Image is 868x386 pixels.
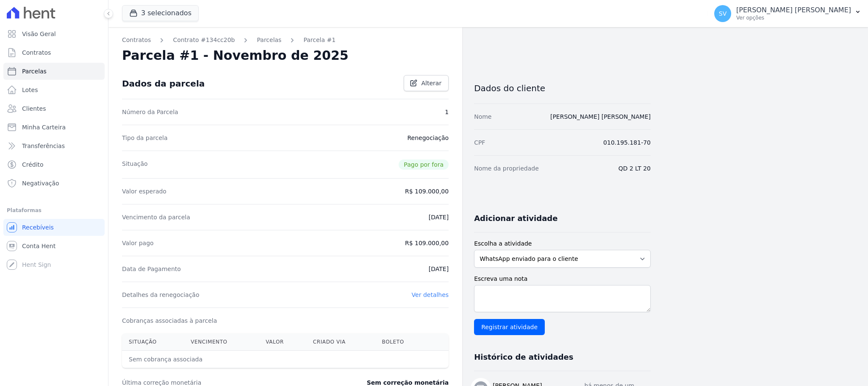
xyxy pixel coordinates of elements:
[3,25,105,42] a: Visão Geral
[407,134,449,142] dd: Renegociação
[122,316,217,325] dt: Cobranças associadas à parcela
[3,44,105,61] a: Contratos
[3,119,105,136] a: Minha Carteira
[122,36,449,45] nav: Breadcrumb
[22,104,46,113] span: Clientes
[22,123,66,131] span: Minha Carteira
[3,156,105,173] a: Crédito
[122,291,200,299] dt: Detalhes da renegociação
[306,333,375,351] th: Criado via
[736,14,851,21] p: Ver opções
[474,213,557,224] h3: Adicionar atividade
[412,291,449,298] a: Ver detalhes
[474,319,545,335] input: Registrar atividade
[474,83,651,93] h3: Dados do cliente
[22,142,65,150] span: Transferências
[122,213,190,221] dt: Vencimento da parcela
[707,2,868,25] button: SV [PERSON_NAME] [PERSON_NAME] Ver opções
[184,333,259,351] th: Vencimento
[375,333,429,351] th: Boleto
[122,78,205,89] div: Dados da parcela
[474,274,651,283] label: Escreva uma nota
[429,265,449,273] dd: [DATE]
[122,159,148,170] dt: Situação
[3,63,105,80] a: Parcelas
[122,48,349,63] h2: Parcela #1 - Novembro de 2025
[122,351,375,368] th: Sem cobrança associada
[122,239,154,247] dt: Valor pago
[22,160,44,169] span: Crédito
[22,223,54,232] span: Recebíveis
[3,81,105,98] a: Lotes
[474,164,539,173] dt: Nome da propriedade
[445,108,449,116] dd: 1
[22,67,47,76] span: Parcelas
[173,36,235,45] a: Contrato #134cc20b
[22,30,56,38] span: Visão Geral
[474,138,485,147] dt: CPF
[421,79,441,87] span: Alterar
[122,108,178,116] dt: Número da Parcela
[7,205,101,215] div: Plataformas
[550,113,651,120] a: [PERSON_NAME] [PERSON_NAME]
[303,36,336,45] a: Parcela #1
[257,36,281,45] a: Parcelas
[22,242,55,250] span: Conta Hent
[3,137,105,154] a: Transferências
[22,48,51,57] span: Contratos
[3,175,105,192] a: Negativação
[474,352,573,362] h3: Histórico de atividades
[3,238,105,255] a: Conta Hent
[719,11,727,17] span: SV
[404,75,449,91] a: Alterar
[122,5,199,21] button: 3 selecionados
[3,100,105,117] a: Clientes
[405,187,449,196] dd: R$ 109.000,00
[22,179,59,187] span: Negativação
[474,239,651,248] label: Escolha a atividade
[405,239,449,247] dd: R$ 109.000,00
[618,164,651,173] dd: QD 2 LT 20
[603,138,651,147] dd: 010.195.181-70
[474,112,491,121] dt: Nome
[429,213,449,221] dd: [DATE]
[122,265,181,273] dt: Data de Pagamento
[122,333,184,351] th: Situação
[122,134,168,142] dt: Tipo da parcela
[122,36,151,45] a: Contratos
[736,6,851,14] p: [PERSON_NAME] [PERSON_NAME]
[22,86,38,94] span: Lotes
[122,187,166,196] dt: Valor esperado
[3,219,105,236] a: Recebíveis
[399,159,449,170] span: Pago por fora
[259,333,306,351] th: Valor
